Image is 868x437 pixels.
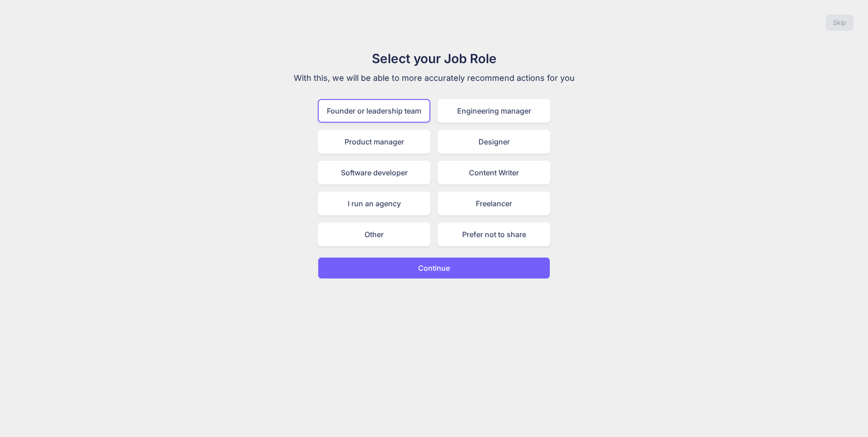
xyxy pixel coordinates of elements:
[438,223,550,246] div: Prefer not to share
[438,99,550,123] div: Engineering manager
[438,161,550,184] div: Content Writer
[318,130,430,154] div: Product manager
[318,161,430,184] div: Software developer
[318,223,430,246] div: Other
[438,192,550,215] div: Freelancer
[826,15,853,31] button: Skip
[318,257,550,279] button: Continue
[318,99,430,123] div: Founder or leadership team
[418,263,450,273] p: Continue
[281,72,587,84] p: With this, we will be able to more accurately recommend actions for you
[318,192,430,215] div: I run an agency
[281,49,587,68] h1: Select your Job Role
[438,130,550,154] div: Designer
